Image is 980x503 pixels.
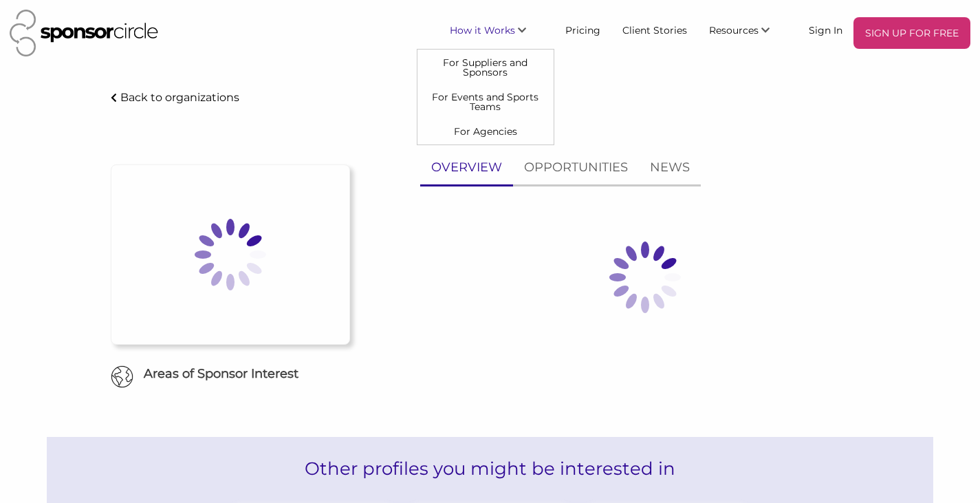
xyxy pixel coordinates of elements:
[439,17,554,49] li: How it Works
[859,23,965,43] p: SIGN UP FOR FREE
[554,17,611,42] a: Pricing
[611,17,698,42] a: Client Stories
[650,158,690,178] p: NEWS
[111,365,133,388] img: Globe Icon
[417,119,554,144] a: For Agencies
[709,24,759,36] span: Resources
[162,186,299,323] img: Loading spinner
[576,208,714,346] img: Loading spinner
[10,10,158,56] img: Sponsor Circle Logo
[100,365,360,383] h6: Areas of Sponsor Interest
[47,437,933,500] h2: Other profiles you might be interested in
[120,91,239,104] p: Back to organizations
[417,50,554,84] a: For Suppliers and Sponsors
[431,158,502,178] p: OVERVIEW
[524,158,628,178] p: OPPORTUNITIES
[417,85,554,119] a: For Events and Sports Teams
[798,17,853,42] a: Sign In
[698,17,798,49] li: Resources
[450,24,515,36] span: How it Works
